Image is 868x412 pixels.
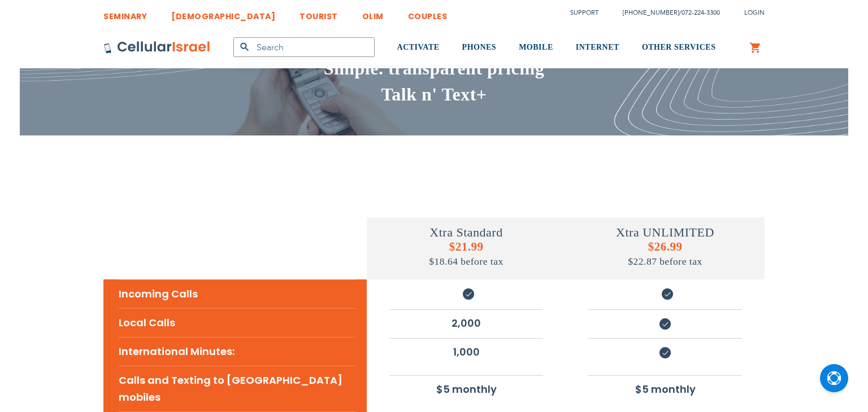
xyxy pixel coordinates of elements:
h5: $26.99 [566,240,765,268]
a: [DEMOGRAPHIC_DATA] [171,3,275,24]
a: MOBILE [519,27,553,69]
input: Search [233,37,375,57]
a: Support [570,8,598,17]
a: OLIM [362,3,384,24]
li: Incoming Calls [119,279,355,308]
li: 1,000 [389,338,543,365]
img: Cellular Israel Logo [103,41,211,54]
span: $18.64 before tax [429,256,503,267]
span: ACTIVATE [397,43,440,51]
li: 2,000 [389,309,543,336]
a: PHONES [462,27,497,69]
li: $5 monthly [588,375,742,402]
h4: Xtra Standard [367,225,566,240]
h5: $21.99 [367,240,566,268]
a: ACTIVATE [397,27,440,69]
li: International Minutes: [119,337,355,366]
a: [PHONE_NUMBER] [623,8,679,17]
a: INTERNET [576,27,619,69]
span: INTERNET [576,43,619,51]
span: MOBILE [519,43,553,51]
h4: Xtra UNLIMITED [566,225,765,240]
h2: Simple. transparent pricing [103,56,765,82]
span: PHONES [462,43,497,51]
li: Calls and Texting to [GEOGRAPHIC_DATA] mobiles [119,366,355,411]
span: OTHER SERVICES [642,43,716,51]
a: TOURIST [300,3,338,24]
span: Login [744,8,765,17]
li: Local Calls [119,308,355,337]
a: 072-224-3300 [682,8,720,17]
a: SEMINARY [103,3,147,24]
span: $22.87 before tax [628,256,702,267]
li: $5 monthly [389,375,543,402]
a: COUPLES [408,3,448,24]
li: / [611,5,720,21]
h2: Talk n' Text+ [103,82,765,108]
a: OTHER SERVICES [642,27,716,69]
